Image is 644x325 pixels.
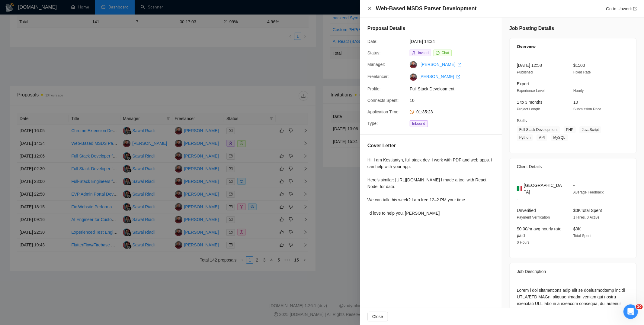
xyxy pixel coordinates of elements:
span: $0K [573,226,581,231]
span: [DATE] 14:34 [410,38,500,45]
span: user-add [412,51,416,55]
div: Client Details [517,158,629,175]
a: [PERSON_NAME] export [419,74,460,79]
span: Payment Verification [517,215,550,219]
span: API [537,134,547,141]
span: Full Stack Development [517,126,560,133]
span: Inbound [410,120,428,127]
span: close [367,6,372,11]
span: $1500 [573,63,585,68]
span: $0K Total Spent [573,208,602,213]
span: Connects Spent: [367,98,399,103]
span: Overview [517,43,536,50]
span: Invited [418,51,428,55]
h5: Job Posting Details [509,25,554,32]
span: Profile: [367,86,381,91]
span: [GEOGRAPHIC_DATA] [524,182,564,195]
span: Average Feedback [573,190,604,194]
img: c1Solt7VbwHmdfN9daG-llb3HtbK8lHyvFES2IJpurApVoU8T7FGrScjE2ec-Wjl2v [410,73,417,81]
span: Hourly [573,89,584,93]
span: MySQL [551,134,568,141]
span: Python [517,134,533,141]
h4: Web-Based MSDS Parser Development [376,5,477,12]
span: 1 to 3 months [517,100,543,105]
span: Type: [367,121,378,126]
span: 01:35:23 [416,109,433,114]
span: 1 Hires, 0 Active [573,215,600,219]
button: Close [367,312,388,321]
span: 10 [573,100,578,105]
span: Experience Level [517,89,545,93]
h5: Proposal Details [367,25,405,32]
span: Unverified [517,208,536,213]
span: Close [372,313,383,320]
span: Chat [442,51,449,55]
a: Go to Upworkexport [606,6,637,11]
span: Skills [517,118,527,123]
span: - [517,197,518,201]
span: Expert [517,81,529,86]
span: PHP [564,126,576,133]
img: 🇮🇹 [517,185,522,192]
iframe: Intercom live chat [623,304,638,319]
span: Full Stack Development [410,86,500,92]
button: Close [367,6,372,11]
span: JavaScript [579,126,601,133]
span: - [573,183,575,188]
a: [PERSON_NAME] export [421,62,461,67]
span: 10 [636,304,643,309]
div: Hi! I am Kostiantyn, full stack dev. I work with PDF and web apps. I can help with your app. Here... [367,157,495,216]
span: message [436,51,440,55]
h5: Cover Letter [367,142,396,149]
span: Freelancer: [367,74,389,79]
span: export [457,75,460,79]
span: export [458,63,461,67]
span: export [633,7,637,11]
span: Project Length [517,107,540,111]
span: Application Time: [367,109,400,114]
span: Published [517,70,533,74]
span: 10 [410,97,500,104]
span: Manager: [367,62,385,67]
div: Job Description [517,263,629,280]
span: [DATE] 12:58 [517,63,542,68]
span: Date: [367,39,377,44]
span: 0 Hours [517,240,530,245]
span: Fixed Rate [573,70,591,74]
span: clock-circle [410,110,414,114]
span: Total Spent [573,234,591,238]
span: Status: [367,50,381,55]
span: Submission Price [573,107,601,111]
span: - [573,81,575,86]
span: $0.00/hr avg hourly rate paid [517,226,562,238]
